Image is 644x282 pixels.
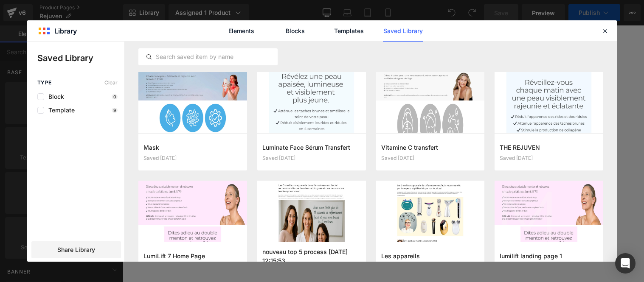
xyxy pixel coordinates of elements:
div: Saved [DATE] [143,155,242,161]
h3: nouveau top 5 process [DATE] 12:15:53 [262,247,361,265]
h3: lumilift landing page 1 [500,251,598,260]
input: Search saved item by name [139,52,277,62]
h3: Luminate Face Sérum Transfert [262,143,361,152]
h3: THE REJUVEN [500,143,598,152]
p: 9 [112,108,118,113]
h3: Les appareils [381,251,480,260]
span: Block [44,93,64,100]
h3: Vitamine C transfert [381,143,480,152]
div: Saved [DATE] [500,155,598,161]
span: Template [44,107,75,114]
a: Blocks [275,20,315,42]
div: Saved [DATE] [381,155,480,161]
p: 0 [112,94,118,99]
div: Open Intercom Messenger [615,253,636,274]
a: Templates [329,20,369,42]
a: Saved Library [383,20,423,42]
h3: Mask [143,143,242,152]
span: Share Library [57,246,95,254]
h3: LumiLift 7 Home Page [143,251,242,260]
p: Saved Library [37,52,124,64]
span: Type [37,80,52,86]
a: Elements [221,20,262,42]
div: Saved [DATE] [262,155,361,161]
span: Clear [104,80,118,86]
